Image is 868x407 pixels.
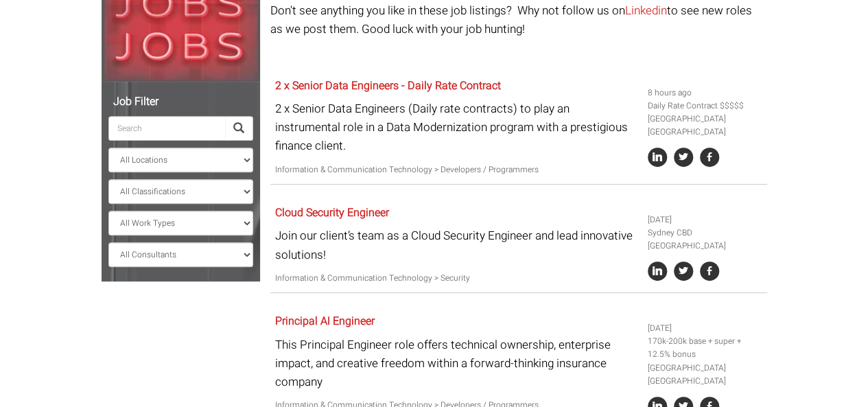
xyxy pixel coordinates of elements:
p: This Principal Engineer role offers technical ownership, enterprise impact, and creative freedom ... [275,336,637,392]
a: Linkedin [625,2,667,19]
a: Cloud Security Engineer [275,205,389,221]
li: [GEOGRAPHIC_DATA] [GEOGRAPHIC_DATA] [648,113,762,139]
p: Join our client’s team as a Cloud Security Engineer and lead innovative solutions! [275,226,637,264]
p: 2 x Senior Data Engineers (Daily rate contracts) to play an instrumental role in a Data Moderniza... [275,100,637,156]
li: [GEOGRAPHIC_DATA] [GEOGRAPHIC_DATA] [648,362,762,388]
a: Principal AI Engineer [275,313,375,329]
a: 2 x Senior Data Engineers - Daily Rate Contract [275,78,501,94]
li: Sydney CBD [GEOGRAPHIC_DATA] [648,226,762,253]
li: [DATE] [648,322,762,335]
p: Information & Communication Technology > Developers / Programmers [275,163,637,176]
li: [DATE] [648,213,762,226]
h5: Job Filter [108,96,253,108]
li: 170k-200k base + super + 12.5% bonus [648,335,762,361]
p: Information & Communication Technology > Security [275,272,637,285]
input: Search [108,116,225,141]
li: 8 hours ago [648,86,762,100]
li: Daily Rate Contract $$$$$ [648,100,762,113]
